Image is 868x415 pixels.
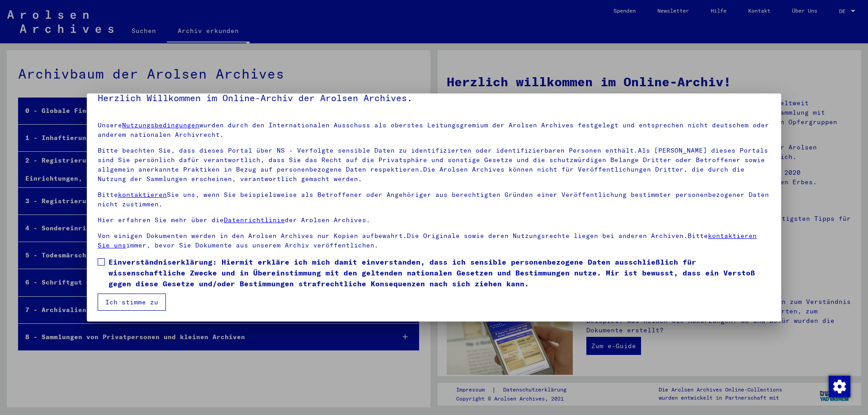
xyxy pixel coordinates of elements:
[98,215,770,225] p: Hier erfahren Sie mehr über die der Arolsen Archives.
[98,121,770,140] p: Unsere wurden durch den Internationalen Ausschuss als oberstes Leitungsgremium der Arolsen Archiv...
[98,231,770,250] p: Von einigen Dokumenten werden in den Arolsen Archives nur Kopien aufbewahrt.Die Originale sowie d...
[98,146,770,184] p: Bitte beachten Sie, dass dieses Portal über NS - Verfolgte sensible Daten zu identifizierten oder...
[108,256,770,289] span: Einverständniserklärung: Hiermit erkläre ich mich damit einverstanden, dass ich sensible personen...
[122,121,199,129] a: Nutzungsbedingungen
[829,376,850,397] img: Zustimmung ändern
[98,91,770,105] h5: Herzlich Willkommen im Online-Archiv der Arolsen Archives.
[224,216,285,224] a: Datenrichtlinie
[118,191,167,199] a: kontaktieren
[98,190,770,209] p: Bitte Sie uns, wenn Sie beispielsweise als Betroffener oder Angehöriger aus berechtigten Gründen ...
[98,232,757,249] a: kontaktieren Sie uns
[828,375,850,397] div: Zustimmung ändern
[98,294,166,311] button: Ich stimme zu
